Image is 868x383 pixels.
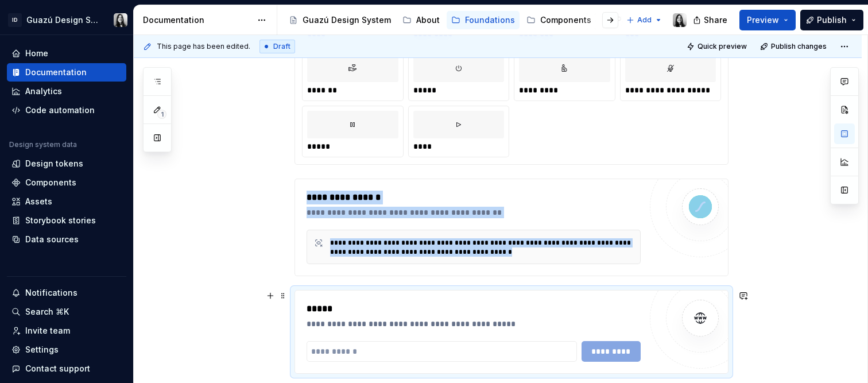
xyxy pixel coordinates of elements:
a: Home [7,44,126,63]
button: IDGuazú Design SystemMaru Saad [2,7,131,32]
div: Invite team [25,325,70,336]
a: Guazú Design System [284,11,396,29]
button: Publish changes [757,38,832,55]
div: About [416,14,440,26]
div: ID [8,13,22,27]
span: Share [704,14,727,26]
img: Maru Saad [114,13,127,27]
div: Page tree [284,9,621,32]
a: Code automation [7,101,126,119]
a: Components [522,11,596,29]
a: Assets [7,192,126,211]
span: This page has been edited. [157,42,250,51]
span: Publish changes [771,42,827,51]
div: Home [25,48,48,59]
a: Design tokens [7,154,126,173]
img: Maru Saad [673,13,687,27]
button: Notifications [7,284,126,302]
a: Components [7,173,126,192]
button: Preview [739,10,796,30]
span: Add [637,16,652,25]
span: Quick preview [697,42,747,51]
div: Components [540,14,591,26]
div: Assets [25,196,52,207]
div: Guazú Design System [303,14,391,26]
button: Quick preview [683,38,752,55]
a: Settings [7,341,126,359]
a: Foundations [447,11,520,29]
a: Data sources [7,230,126,249]
div: Design tokens [25,158,83,169]
a: Documentation [7,63,126,82]
div: Foundations [465,14,515,26]
div: Documentation [25,67,87,78]
span: Publish [817,14,847,26]
a: About [398,11,444,29]
div: Analytics [25,86,62,97]
a: Invite team [7,322,126,340]
div: Contact support [25,363,90,374]
div: Guazú Design System [26,14,100,26]
span: Preview [747,14,779,26]
div: Documentation [143,14,251,26]
button: Contact support [7,359,126,378]
a: Storybook stories [7,211,126,230]
span: 1 [157,110,166,119]
div: Storybook stories [25,215,96,226]
div: Settings [25,344,59,355]
button: Share [687,10,735,30]
a: Analytics [7,82,126,100]
button: Add [623,12,666,28]
span: Draft [273,42,290,51]
div: Search ⌘K [25,306,69,318]
div: Data sources [25,234,79,245]
div: Components [25,177,76,188]
div: Code automation [25,105,95,116]
button: Publish [800,10,863,30]
div: Notifications [25,287,77,299]
div: Design system data [9,140,77,149]
button: Search ⌘K [7,303,126,321]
